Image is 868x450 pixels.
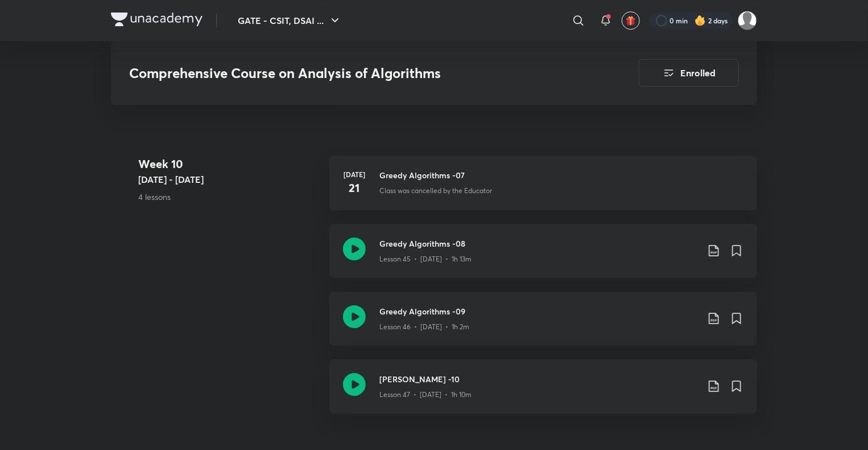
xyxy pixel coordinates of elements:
img: streak [695,15,706,26]
p: Lesson 45 • [DATE] • 1h 13m [379,254,472,264]
a: [DATE]21Greedy Algorithms -07Class was cancelled by the Educator [329,156,757,224]
button: GATE - CSIT, DSAI ... [231,9,349,32]
h3: Greedy Algorithms -07 [379,169,743,181]
a: [PERSON_NAME] -10Lesson 47 • [DATE] • 1h 10m [329,359,757,427]
p: Lesson 46 • [DATE] • 1h 2m [379,322,469,332]
h3: Greedy Algorithms -09 [379,305,698,317]
h5: [DATE] - [DATE] [138,173,320,186]
h6: [DATE] [343,169,366,179]
img: Somya P [738,11,757,30]
a: Greedy Algorithms -08Lesson 45 • [DATE] • 1h 13m [329,224,757,292]
button: Enrolled [639,59,739,87]
button: avatar [622,11,640,30]
img: avatar [626,15,636,26]
h4: Week 10 [138,156,320,173]
h3: Comprehensive Course on Analysis of Algorithms [129,65,574,81]
p: Class was cancelled by the Educator [379,186,492,196]
img: Company Logo [111,13,202,26]
p: Lesson 47 • [DATE] • 1h 10m [379,390,472,400]
a: Greedy Algorithms -09Lesson 46 • [DATE] • 1h 2m [329,292,757,359]
h3: Greedy Algorithms -08 [379,238,698,249]
h3: [PERSON_NAME] -10 [379,373,698,385]
a: Company Logo [111,13,202,29]
h4: 21 [343,179,366,197]
p: 4 lessons [138,191,320,203]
